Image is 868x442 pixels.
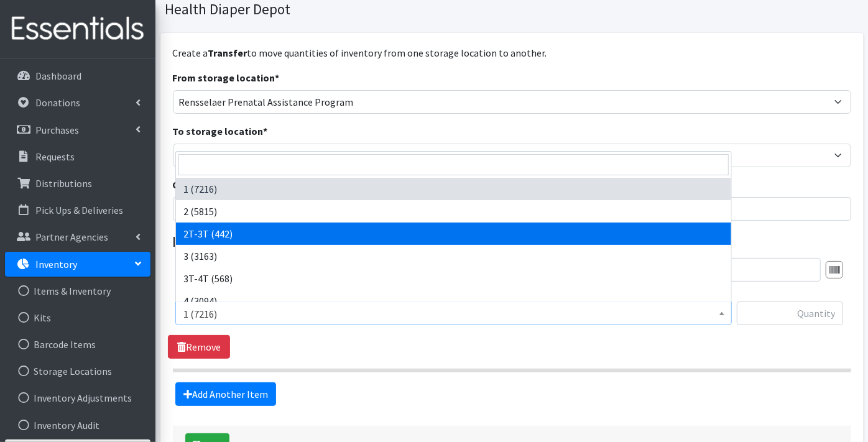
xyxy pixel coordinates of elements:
[173,177,218,192] label: Comment
[176,223,731,245] li: 2T-3T (442)
[5,332,150,357] a: Barcode Items
[176,267,731,290] li: 3T-4T (568)
[5,90,150,115] a: Donations
[35,177,92,190] p: Distributions
[5,224,150,249] a: Partner Agencies
[5,413,150,438] a: Inventory Audit
[35,96,80,109] p: Donations
[208,47,247,59] strong: Transfer
[176,290,731,312] li: 4 (3094)
[173,124,268,139] label: To storage location
[35,258,77,270] p: Inventory
[173,70,280,85] label: From storage location
[176,245,731,267] li: 3 (3163)
[5,385,150,410] a: Inventory Adjustments
[5,144,150,169] a: Requests
[275,71,280,84] abbr: required
[175,382,276,406] a: Add Another Item
[35,150,75,163] p: Requests
[264,125,268,137] abbr: required
[5,279,150,303] a: Items & Inventory
[173,45,851,60] p: Create a to move quantities of inventory from one storage location to another.
[176,178,731,200] li: 1 (7216)
[183,305,724,323] span: 1 (7216)
[5,359,150,384] a: Storage Locations
[35,231,108,243] p: Partner Agencies
[35,124,79,136] p: Purchases
[176,200,731,223] li: 2 (5815)
[5,252,150,277] a: Inventory
[173,231,851,253] legend: Items in this transfer
[35,204,123,216] p: Pick Ups & Deliveries
[5,63,150,88] a: Dashboard
[5,305,150,330] a: Kits
[5,8,150,50] img: HumanEssentials
[5,198,150,223] a: Pick Ups & Deliveries
[5,117,150,142] a: Purchases
[168,335,230,359] a: Remove
[737,302,843,325] input: Quantity
[35,70,81,82] p: Dashboard
[5,171,150,196] a: Distributions
[175,302,732,325] span: 1 (7216)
